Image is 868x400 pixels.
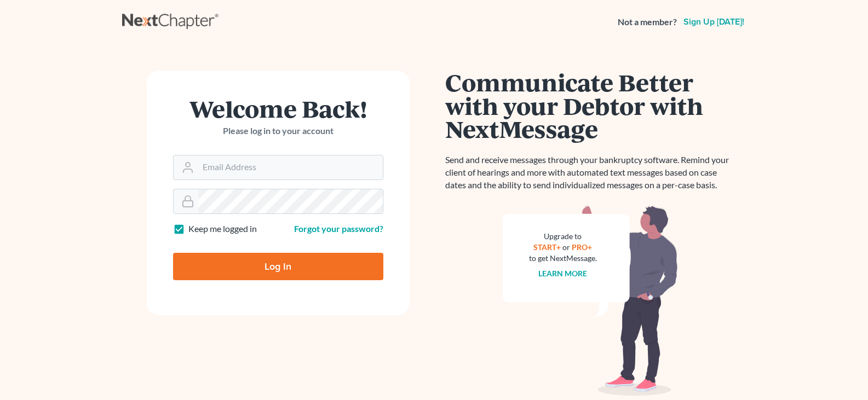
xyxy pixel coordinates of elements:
[562,242,570,252] span: or
[445,154,735,192] p: Send and receive messages through your bankruptcy software. Remind your client of hearings and mo...
[173,125,383,137] p: Please log in to your account
[529,253,597,264] div: to get NextMessage.
[618,16,677,28] strong: Not a member?
[533,242,561,252] a: START+
[294,223,383,234] a: Forgot your password?
[529,231,597,242] div: Upgrade to
[538,269,587,278] a: Learn more
[198,155,383,179] input: Email Address
[173,97,383,120] h1: Welcome Back!
[173,253,383,280] input: Log In
[188,223,257,235] label: Keep me logged in
[572,242,592,252] a: PRO+
[445,71,735,141] h1: Communicate Better with your Debtor with NextMessage
[681,18,746,26] a: Sign up [DATE]!
[503,205,678,396] img: nextmessage_bg-59042aed3d76b12b5cd301f8e5b87938c9018125f34e5fa2b7a6b67550977c72.svg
